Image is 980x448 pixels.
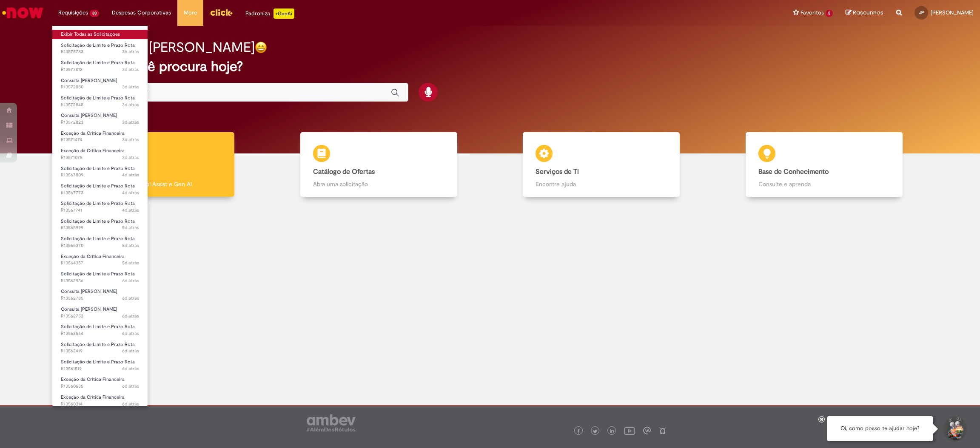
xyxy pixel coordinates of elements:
[122,260,139,266] span: 5d atrás
[122,313,139,319] span: 6d atrás
[61,172,139,179] span: R13567809
[61,95,135,101] span: Solicitação de Limite e Prazo Rota
[184,9,197,17] span: More
[61,102,139,108] span: R13572848
[61,323,135,330] span: Solicitação de Limite e Prazo Rota
[61,200,135,207] span: Solicitação de Limite e Prazo Rota
[1,4,45,21] img: ServiceNow
[52,287,148,303] a: Aberto R13562785 : Consulta Serasa
[122,48,139,55] span: 3h atrás
[45,132,268,197] a: Tirar dúvidas Tirar dúvidas com Lupi Assist e Gen Ai
[313,167,375,176] b: Catálogo de Ofertas
[122,136,139,143] time: 26/09/2025 16:11:32
[61,224,139,231] span: R13565999
[61,42,135,48] span: Solicitação de Limite e Prazo Rota
[61,48,139,55] span: R13575783
[122,242,139,249] time: 25/09/2025 09:22:58
[61,401,139,408] span: R13560314
[61,66,139,73] span: R13573012
[624,425,635,436] img: logo_footer_youtube.png
[122,348,139,354] span: 6d atrás
[52,269,148,285] a: Aberto R13562936 : Solicitação de Limite e Prazo Rota
[52,41,148,57] a: Aberto R13575783 : Solicitação de Limite e Prazo Rota
[52,305,148,320] a: Aberto R13562753 : Consulta Serasa
[255,41,267,54] img: happy-face.png
[122,224,139,231] time: 25/09/2025 11:07:14
[122,330,139,337] span: 6d atrás
[801,9,824,17] span: Favoritos
[90,10,99,17] span: 33
[313,180,444,188] p: Abra uma solicitação
[273,9,294,19] p: +GenAi
[122,102,139,108] time: 27/09/2025 10:57:12
[61,376,125,383] span: Exceção da Crítica Financeira
[52,58,148,74] a: Aberto R13573012 : Solicitação de Limite e Prazo Rota
[52,393,148,408] a: Aberto R13560314 : Exceção da Crítica Financeira
[61,136,139,143] span: R13571474
[122,383,139,389] span: 6d atrás
[122,84,139,90] span: 3d atrás
[846,9,883,17] a: Rascunhos
[122,383,139,389] time: 23/09/2025 17:26:37
[122,207,139,213] time: 25/09/2025 16:17:32
[61,313,139,320] span: R13562753
[122,313,139,319] time: 24/09/2025 12:04:20
[83,59,897,74] h2: O que você procura hoje?
[61,341,135,348] span: Solicitação de Limite e Prazo Rota
[61,165,135,172] span: Solicitação de Limite e Prazo Rota
[122,66,139,73] time: 27/09/2025 12:46:40
[52,217,148,233] a: Aberto R13565999 : Solicitação de Limite e Prazo Rota
[61,130,125,136] span: Exceção da Crítica Financeira
[122,154,139,161] span: 3d atrás
[268,132,490,197] a: Catálogo de Ofertas Abra uma solicitação
[61,253,125,260] span: Exceção da Crítica Financeira
[61,366,139,372] span: R13561519
[61,218,135,224] span: Solicitação de Limite e Prazo Rota
[593,429,597,434] img: logo_footer_twitter.png
[122,224,139,231] span: 5d atrás
[52,30,148,39] a: Exibir Todas as Solicitações
[122,242,139,249] span: 5d atrás
[122,102,139,108] span: 3d atrás
[52,76,148,92] a: Aberto R13572880 : Consulta Serasa
[61,119,139,126] span: R13572823
[536,180,667,188] p: Encontre ajuda
[122,136,139,143] span: 3d atrás
[90,180,222,188] p: Tirar dúvidas com Lupi Assist e Gen Ai
[122,207,139,213] span: 4d atrás
[122,154,139,161] time: 26/09/2025 15:09:34
[52,234,148,250] a: Aberto R13565370 : Solicitação de Limite e Prazo Rota
[758,167,829,176] b: Base de Conhecimento
[52,252,148,268] a: Aberto R13564357 : Exceção da Crítica Financeira
[853,9,883,17] span: Rascunhos
[61,359,135,365] span: Solicitação de Limite e Prazo Rota
[122,330,139,337] time: 24/09/2025 11:35:17
[919,10,924,15] span: JP
[122,190,139,196] time: 25/09/2025 16:22:24
[61,77,117,84] span: Consulta [PERSON_NAME]
[307,414,356,431] img: logo_footer_ambev_rotulo_gray.png
[52,164,148,180] a: Aberto R13567809 : Solicitação de Limite e Prazo Rota
[52,199,148,215] a: Aberto R13567741 : Solicitação de Limite e Prazo Rota
[122,48,139,55] time: 29/09/2025 10:37:16
[931,9,974,16] span: [PERSON_NAME]
[610,429,614,434] img: logo_footer_linkedin.png
[122,172,139,178] time: 25/09/2025 16:28:47
[52,357,148,373] a: Aberto R13561519 : Solicitação de Limite e Prazo Rota
[61,330,139,337] span: R13562564
[52,26,148,406] ul: Requisições
[61,383,139,390] span: R13560635
[122,84,139,90] time: 27/09/2025 11:15:39
[827,416,933,441] div: Oi, como posso te ajudar hoje?
[61,288,117,295] span: Consulta [PERSON_NAME]
[576,429,581,434] img: logo_footer_facebook.png
[52,322,148,338] a: Aberto R13562564 : Solicitação de Limite e Prazo Rota
[61,271,135,277] span: Solicitação de Limite e Prazo Rota
[61,295,139,302] span: R13562785
[61,183,135,189] span: Solicitação de Limite e Prazo Rota
[245,9,294,19] div: Padroniza
[122,295,139,301] time: 24/09/2025 12:11:37
[83,40,255,55] h2: Boa tarde, [PERSON_NAME]
[112,9,171,17] span: Despesas Corporativas
[122,401,139,407] time: 23/09/2025 16:37:17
